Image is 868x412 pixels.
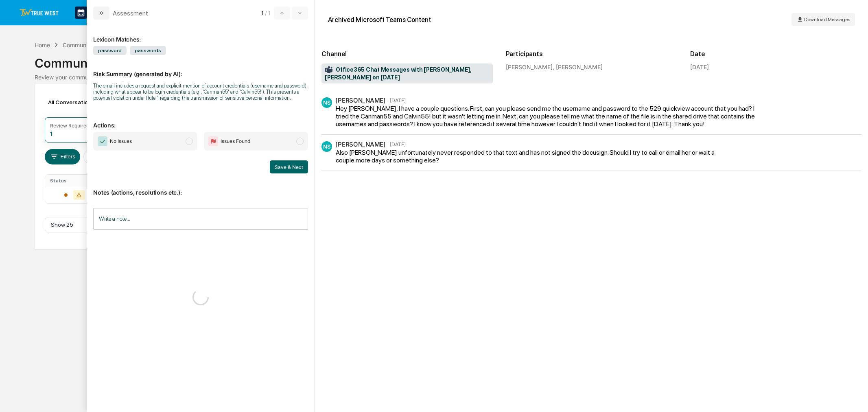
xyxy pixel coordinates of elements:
img: Checkmark [98,136,107,146]
div: NS [321,141,332,152]
div: [PERSON_NAME], [PERSON_NAME] [506,64,677,70]
button: Download Messages [791,13,855,26]
time: Monday, October 13, 2025 at 11:52:17 AM [390,97,406,103]
img: logo [20,9,59,17]
div: Communications Archive [63,42,129,48]
div: All Conversations [45,96,106,109]
button: Save & Next [270,160,308,173]
span: Issues Found [221,137,250,145]
th: Status [45,175,104,187]
p: Risk Summary (generated by AI): [93,61,308,77]
p: Actions: [93,112,308,129]
div: The email includes a request and explicit mention of account credentials (username and password),... [93,83,308,101]
div: Review your communication records across channels [35,74,833,81]
div: Hey [PERSON_NAME], I have a couple questions. First, can you please send me the username and pass... [336,105,767,128]
div: Also [PERSON_NAME] unfortunately never responded to that text and has not signed the docusign. Sh... [336,149,734,164]
h2: Date [690,50,861,58]
div: Home [35,42,50,48]
div: 1 [50,130,52,137]
div: [PERSON_NAME] [335,96,386,104]
span: 1 [261,10,263,16]
iframe: Open customer support [842,385,864,407]
h2: Channel [321,50,493,58]
div: Communications Archive [35,49,833,70]
div: Review Required [50,123,89,129]
time: Monday, October 13, 2025 at 11:54:08 AM [390,141,406,147]
button: Filters [45,149,80,164]
span: password [93,46,127,55]
span: Download Messages [804,17,850,22]
div: [PERSON_NAME] [335,140,386,148]
span: passwords [130,46,166,55]
button: Date:[DATE] - [DATE] [83,149,150,164]
span: No Issues [110,137,132,145]
div: Assessment [113,9,148,17]
div: NS [321,97,332,108]
div: Lexicon Matches: [93,26,308,43]
span: / 1 [265,10,272,16]
h2: Participants [506,50,677,58]
img: Flag [208,136,218,146]
div: Archived Microsoft Teams Content [328,16,431,24]
p: Notes (actions, resolutions etc.): [93,179,308,196]
span: Office365 Chat Messages with [PERSON_NAME], [PERSON_NAME] on [DATE] [325,66,490,81]
div: [DATE] [690,64,709,70]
